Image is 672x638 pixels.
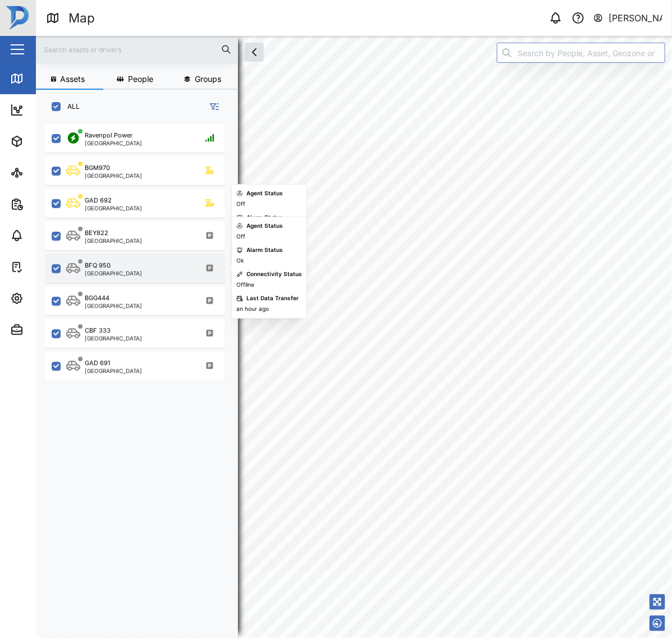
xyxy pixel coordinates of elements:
div: Ok [236,256,244,265]
span: Assets [60,75,85,83]
div: Off [236,232,245,241]
div: Map [29,72,54,85]
div: [PERSON_NAME] [609,11,663,25]
div: BFQ 950 [85,261,111,270]
div: Admin [29,324,62,336]
img: Main Logo [6,6,30,30]
div: Offline [236,281,254,290]
div: an hour ago [236,305,269,314]
div: [GEOGRAPHIC_DATA] [85,368,142,374]
input: Search assets or drivers [43,41,231,58]
button: [PERSON_NAME] [593,10,663,26]
div: Off [236,200,245,209]
div: Dashboard [29,104,80,116]
div: Assets [29,135,64,148]
div: [GEOGRAPHIC_DATA] [85,303,142,309]
div: Reports [29,198,67,210]
div: Settings [29,292,69,305]
div: Map [68,8,95,28]
div: [GEOGRAPHIC_DATA] [85,336,142,341]
div: Ravenpol Power [85,131,132,140]
label: ALL [61,102,80,111]
span: Groups [195,75,221,83]
div: Last Data Transfer [246,294,299,303]
div: Alarms [29,230,64,242]
div: Alarm Status [246,246,283,255]
div: [GEOGRAPHIC_DATA] [85,205,142,211]
div: GAD 692 [85,196,112,205]
div: CBF 333 [85,326,111,336]
div: BEY822 [85,228,108,238]
div: Tasks [29,261,60,273]
div: [GEOGRAPHIC_DATA] [85,173,142,178]
span: People [129,75,154,83]
div: grid [45,120,237,630]
div: [GEOGRAPHIC_DATA] [85,238,142,244]
div: Connectivity Status [246,270,302,279]
div: GAD 691 [85,359,110,368]
div: Agent Status [246,222,283,231]
div: BGG444 [85,293,109,303]
div: BGM970 [85,163,110,173]
div: [GEOGRAPHIC_DATA] [85,140,142,146]
div: Alarm Status [246,213,283,222]
input: Search by People, Asset, Geozone or Place [497,43,665,63]
div: Sites [29,167,56,179]
div: [GEOGRAPHIC_DATA] [85,270,142,276]
div: Agent Status [246,189,283,198]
